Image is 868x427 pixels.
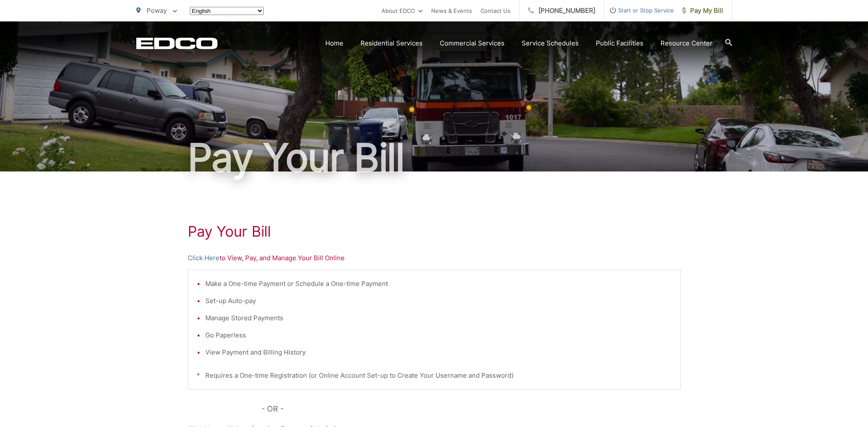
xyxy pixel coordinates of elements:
[136,37,218,49] a: EDCD logo. Return to the homepage.
[205,330,672,340] li: Go Paperless
[188,223,681,240] h1: Pay Your Bill
[682,6,723,16] span: Pay My Bill
[440,38,505,48] a: Commercial Services
[205,296,672,306] li: Set-up Auto-pay
[205,279,672,289] li: Make a One-time Payment or Schedule a One-time Payment
[261,403,681,415] p: - OR -
[205,347,672,358] li: View Payment and Billing History
[522,38,579,48] a: Service Schedules
[596,38,643,48] a: Public Facilities
[431,6,472,16] a: News & Events
[661,38,712,48] a: Resource Center
[481,6,511,16] a: Contact Us
[188,253,219,263] a: Click Here
[381,6,423,16] a: About EDCO
[147,6,167,15] span: Poway
[190,7,264,15] select: Select a language
[188,253,681,263] p: to View, Pay, and Manage Your Bill Online
[205,313,672,323] li: Manage Stored Payments
[197,370,672,381] p: * Requires a One-time Registration (or Online Account Set-up to Create Your Username and Password)
[136,136,732,179] h1: Pay Your Bill
[360,38,423,48] a: Residential Services
[325,38,343,48] a: Home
